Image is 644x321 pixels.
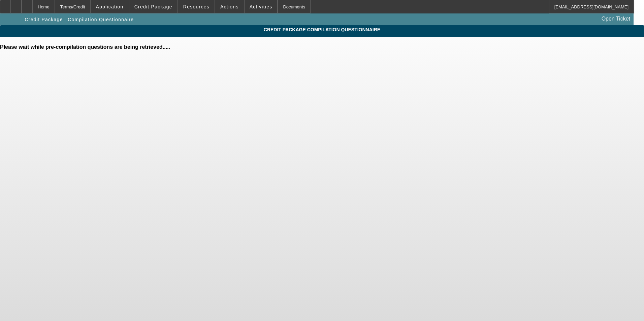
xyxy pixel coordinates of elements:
[245,0,278,13] button: Activities
[250,4,272,9] span: Activities
[129,0,178,13] button: Credit Package
[25,17,63,22] span: Credit Package
[220,4,239,9] span: Actions
[68,17,134,22] span: Compilation Questionnaire
[5,27,639,32] span: Credit Package Compilation Questionnaire
[215,0,244,13] button: Actions
[66,13,135,26] button: Compilation Questionnaire
[134,4,172,9] span: Credit Package
[91,0,128,13] button: Application
[599,13,633,25] a: Open Ticket
[96,4,123,9] span: Application
[183,4,210,9] span: Resources
[23,13,64,26] button: Credit Package
[178,0,215,13] button: Resources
